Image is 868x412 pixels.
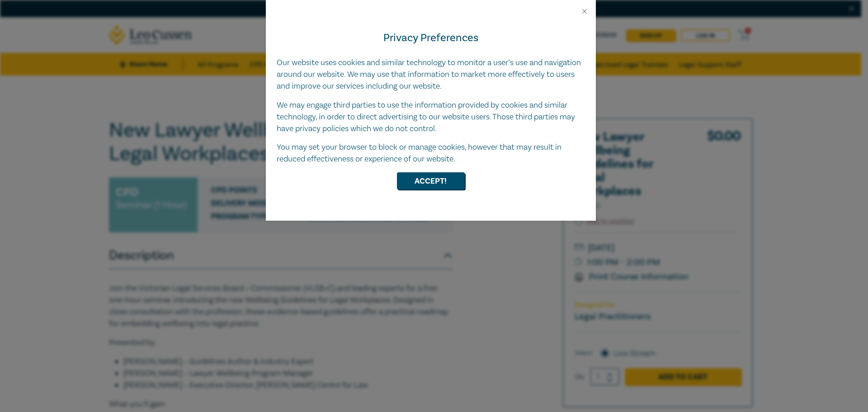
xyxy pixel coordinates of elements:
p: You may set your browser to block or manage cookies, however that may result in reduced effective... [277,142,585,165]
button: Accept! [397,172,465,189]
h4: Privacy Preferences [277,30,585,46]
button: Close [580,7,589,15]
p: Our website uses cookies and similar technology to monitor a user’s use and navigation around our... [277,57,585,92]
p: We may engage third parties to use the information provided by cookies and similar technology, in... [277,99,585,135]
